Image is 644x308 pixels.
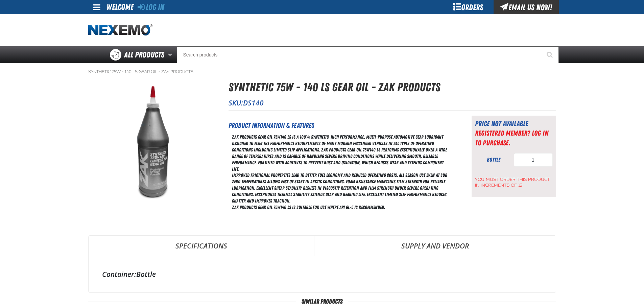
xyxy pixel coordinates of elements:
img: Nexemo logo [88,24,152,36]
p: SKU: [229,98,556,108]
a: Specifications [89,236,314,256]
a: Supply and Vendor [314,236,556,256]
div: Price not available [475,119,553,128]
label: Container: [102,269,136,279]
a: Registered Member? Log In to purchase. [475,129,548,147]
a: Synthetic 75W - 140 LS Gear Oil - ZAK Products [88,69,193,74]
button: Start Searching [542,46,559,63]
img: Synthetic 75W - 140 LS Gear Oil - ZAK Products [127,78,177,206]
div: ZAK Products Gear Oil 75w140 LS is suitable for use where API GL-5 is recommended. [232,204,451,211]
nav: Breadcrumbs [88,69,556,74]
input: Product Quantity [514,153,553,167]
a: Home [88,24,152,36]
div: Bottle [102,269,542,279]
div: Improved frictional properties lead to better fuel economy and reduced operating costs. All Seaso... [232,172,451,204]
span: All Products [124,49,164,61]
h2: Product Information & Features [229,120,455,131]
input: Search [177,46,559,63]
span: You must order this product in increments of 12 [475,173,553,188]
div: bottle [475,156,512,164]
div: ZAK Products Gear Oil 75w140 LS is a 100% synthetic, high performance, multi-purpose automotive g... [229,131,455,220]
a: Log In [138,2,164,12]
span: DS140 [243,98,264,108]
button: Open All Products pages [166,46,177,63]
span: Similar Products [296,298,348,305]
h1: Synthetic 75W - 140 LS Gear Oil - ZAK Products [229,78,556,96]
